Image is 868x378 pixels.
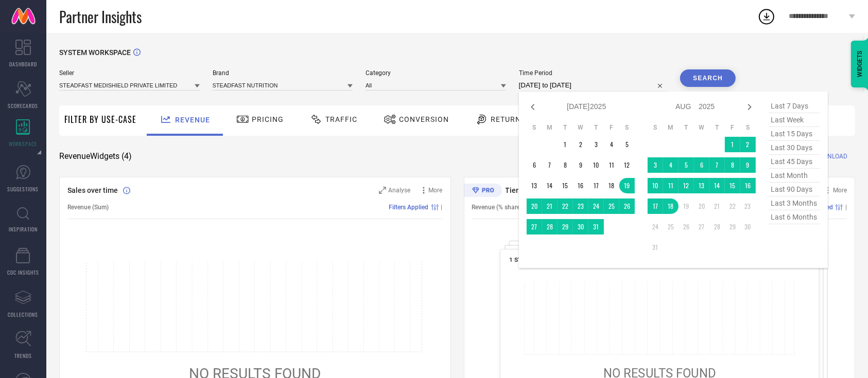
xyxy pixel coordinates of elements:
[527,219,542,235] td: Sun Jul 27 2025
[573,199,588,214] td: Wed Jul 23 2025
[813,151,847,161] span: DOWNLOAD
[648,123,663,132] th: Sunday
[389,204,429,211] span: Filters Applied
[604,137,619,152] td: Fri Jul 04 2025
[769,99,820,113] span: last 7 days
[663,178,679,193] td: Mon Aug 11 2025
[573,123,588,132] th: Wednesday
[604,157,619,173] td: Fri Jul 11 2025
[9,225,38,233] span: INSPIRATION
[558,219,573,235] td: Tue Jul 29 2025
[542,123,558,132] th: Monday
[833,187,847,194] span: More
[542,178,558,193] td: Mon Jul 14 2025
[740,219,756,235] td: Sat Aug 30 2025
[769,141,820,155] span: last 30 days
[441,204,443,211] span: |
[59,151,132,161] span: Revenue Widgets ( 4 )
[588,137,604,152] td: Thu Jul 03 2025
[558,178,573,193] td: Tue Jul 15 2025
[588,219,604,235] td: Thu Jul 31 2025
[648,240,663,255] td: Sun Aug 31 2025
[64,113,136,125] span: Filter By Use-Case
[694,157,709,173] td: Wed Aug 06 2025
[379,187,386,194] svg: Zoom
[709,219,725,235] td: Thu Aug 28 2025
[8,311,39,318] span: COLLECTIONS
[619,157,635,173] td: Sat Jul 12 2025
[325,115,357,123] span: Traffic
[366,69,506,77] span: Category
[757,7,776,26] div: Open download list
[679,219,694,235] td: Tue Aug 26 2025
[604,123,619,132] th: Friday
[709,199,725,214] td: Thu Aug 21 2025
[464,184,502,199] div: Premium
[619,123,635,132] th: Saturday
[8,102,39,110] span: SCORECARDS
[725,123,740,132] th: Friday
[709,157,725,173] td: Thu Aug 07 2025
[648,219,663,235] td: Sun Aug 24 2025
[769,169,820,183] span: last month
[527,199,542,214] td: Sun Jul 20 2025
[519,69,668,77] span: Time Period
[399,115,449,123] span: Conversion
[175,116,210,124] span: Revenue
[694,219,709,235] td: Wed Aug 27 2025
[558,123,573,132] th: Tuesday
[725,137,740,152] td: Fri Aug 01 2025
[740,178,756,193] td: Sat Aug 16 2025
[472,204,523,211] span: Revenue (% share)
[740,157,756,173] td: Sat Aug 09 2025
[9,140,38,148] span: WORKSPACE
[663,219,679,235] td: Mon Aug 25 2025
[9,60,37,68] span: DASHBOARD
[709,123,725,132] th: Thursday
[7,268,39,276] span: CDC INSIGHTS
[542,219,558,235] td: Mon Jul 28 2025
[679,123,694,132] th: Tuesday
[588,178,604,193] td: Thu Jul 17 2025
[14,352,32,359] span: TRENDS
[740,137,756,152] td: Sat Aug 02 2025
[619,178,635,193] td: Sat Jul 19 2025
[527,101,539,113] div: Previous month
[491,115,526,123] span: Returns
[709,178,725,193] td: Thu Aug 14 2025
[59,6,142,27] span: Partner Insights
[845,204,847,211] span: |
[573,178,588,193] td: Wed Jul 16 2025
[429,187,443,194] span: More
[648,178,663,193] td: Sun Aug 10 2025
[725,219,740,235] td: Fri Aug 29 2025
[573,219,588,235] td: Wed Jul 30 2025
[679,199,694,214] td: Tue Aug 19 2025
[725,157,740,173] td: Fri Aug 08 2025
[680,69,736,87] button: Search
[59,48,131,57] span: SYSTEM WORKSPACE
[604,199,619,214] td: Fri Jul 25 2025
[252,115,284,123] span: Pricing
[542,157,558,173] td: Mon Jul 07 2025
[588,157,604,173] td: Thu Jul 10 2025
[619,199,635,214] td: Sat Jul 26 2025
[389,187,411,194] span: Analyse
[769,155,820,169] span: last 45 days
[506,186,581,194] span: Tier Wise Transactions
[213,69,353,77] span: Brand
[573,157,588,173] td: Wed Jul 09 2025
[679,157,694,173] td: Tue Aug 05 2025
[67,186,118,194] span: Sales over time
[769,113,820,127] span: last week
[8,185,39,193] span: SUGGESTIONS
[588,199,604,214] td: Thu Jul 24 2025
[725,199,740,214] td: Fri Aug 22 2025
[725,178,740,193] td: Fri Aug 15 2025
[648,199,663,214] td: Sun Aug 17 2025
[527,157,542,173] td: Sun Jul 06 2025
[558,137,573,152] td: Tue Jul 01 2025
[509,256,557,263] span: 1 STOP FASHION
[743,101,756,113] div: Next month
[648,157,663,173] td: Sun Aug 03 2025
